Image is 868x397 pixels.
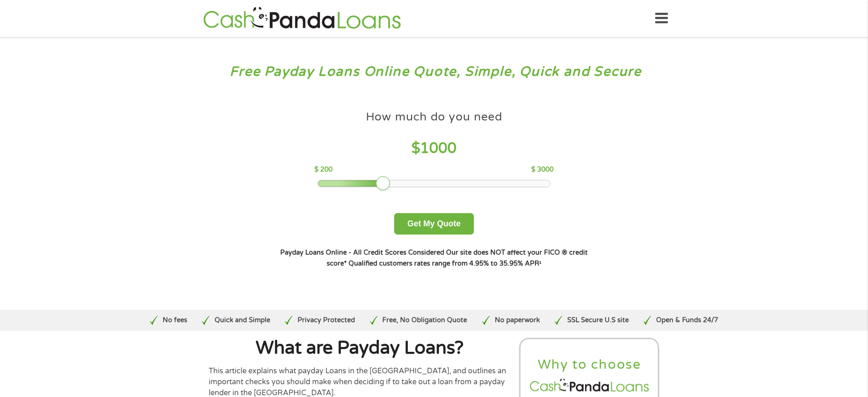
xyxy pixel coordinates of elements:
h1: What are Payday Loans? [209,339,511,357]
strong: Our site does NOT affect your FICO ® credit score* [327,249,588,267]
p: No fees [163,315,187,325]
p: $ 3000 [531,165,554,175]
button: Get My Quote [394,213,474,235]
strong: Payday Loans Online - All Credit Scores Considered [280,249,444,256]
p: Privacy Protected [298,315,355,325]
img: GetLoanNow Logo [200,5,404,31]
p: Open & Funds 24/7 [656,315,718,325]
p: Quick and Simple [215,315,270,325]
h4: How much do you need [366,110,503,125]
p: SSL Secure U.S site [567,315,629,325]
p: Free, No Obligation Quote [382,315,467,325]
h2: Why to choose [528,356,651,373]
p: $ 200 [314,165,333,175]
h3: Free Payday Loans Online Quote, Simple, Quick and Secure [26,63,842,80]
h4: $ [314,139,554,158]
strong: Qualified customers rates range from 4.95% to 35.95% APR¹ [349,260,541,267]
span: 1000 [420,140,457,157]
p: No paperwork [495,315,540,325]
